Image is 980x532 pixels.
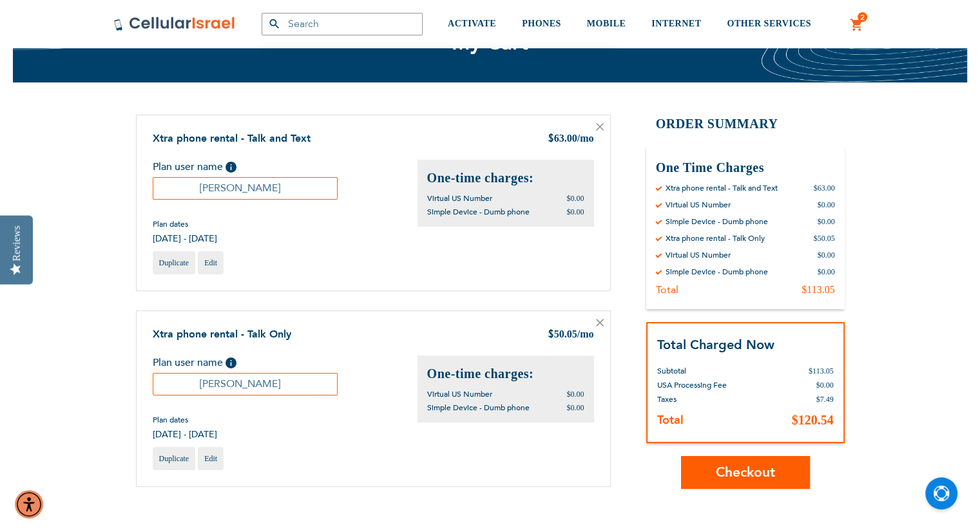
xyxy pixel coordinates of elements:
span: $7.49 [816,395,834,404]
span: Duplicate [159,258,189,267]
div: Xtra phone rental - Talk Only [666,233,765,243]
th: Subtotal [657,354,767,378]
div: $113.05 [802,283,834,296]
span: /mo [577,133,594,144]
img: Cellular Israel Logo [113,16,236,32]
div: Simple Device - Dumb phone [666,267,768,277]
span: [DATE] - [DATE] [153,233,217,245]
a: Duplicate [153,447,196,470]
a: Xtra phone rental - Talk Only [153,327,291,341]
div: $50.05 [814,233,835,243]
span: $0.00 [567,207,584,216]
span: [DATE] - [DATE] [153,428,217,441]
span: Virtual US Number [427,193,492,204]
span: Help [226,162,236,173]
span: Virtual US Number [427,389,492,399]
h2: One-time charges: [427,169,584,187]
a: 2 [850,17,864,33]
span: $0.00 [567,194,584,203]
span: Duplicate [159,454,189,463]
div: Reviews [11,225,23,261]
strong: Total [657,412,684,428]
div: Simple Device - Dumb phone [666,216,768,227]
div: 50.05 [548,327,594,343]
h2: Order Summary [646,115,845,133]
span: MOBILE [587,19,626,28]
span: USA Processing Fee [657,380,727,390]
div: $0.00 [818,216,835,227]
div: $0.00 [818,267,835,277]
div: $63.00 [814,183,835,193]
span: $120.54 [792,413,834,427]
span: $113.05 [809,366,834,375]
span: Edit [204,258,217,267]
strong: Total Charged Now [657,336,774,354]
div: $0.00 [818,200,835,210]
span: INTERNET [651,19,701,28]
div: 63.00 [548,131,594,147]
span: Simple Device - Dumb phone [427,207,530,217]
span: ACTIVATE [448,19,496,28]
span: $ [548,132,554,147]
span: $0.00 [567,390,584,399]
a: Xtra phone rental - Talk and Text [153,131,311,146]
span: Help [226,357,236,368]
a: Edit [198,251,224,274]
span: Plan dates [153,415,217,425]
div: $0.00 [818,250,835,260]
div: Accessibility Menu [15,490,43,518]
span: $0.00 [567,403,584,412]
div: Virtual US Number [666,250,731,260]
div: Total [656,283,678,296]
a: Duplicate [153,251,196,274]
span: 2 [860,12,865,23]
th: Taxes [657,392,767,406]
a: Edit [198,447,224,470]
input: Search [262,13,423,35]
span: Edit [204,454,217,463]
div: Virtual US Number [666,200,731,210]
span: Plan user name [153,160,223,174]
span: OTHER SERVICES [727,19,811,28]
span: $ [548,328,554,343]
span: PHONES [522,19,561,28]
button: Checkout [681,456,810,489]
span: Plan user name [153,356,223,370]
span: Checkout [716,463,775,482]
span: /mo [577,328,594,339]
span: $0.00 [816,381,834,390]
h2: One-time charges: [427,365,584,383]
div: Xtra phone rental - Talk and Text [666,183,778,193]
h3: One Time Charges [656,159,835,176]
span: Plan dates [153,219,217,229]
span: Simple Device - Dumb phone [427,403,530,413]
